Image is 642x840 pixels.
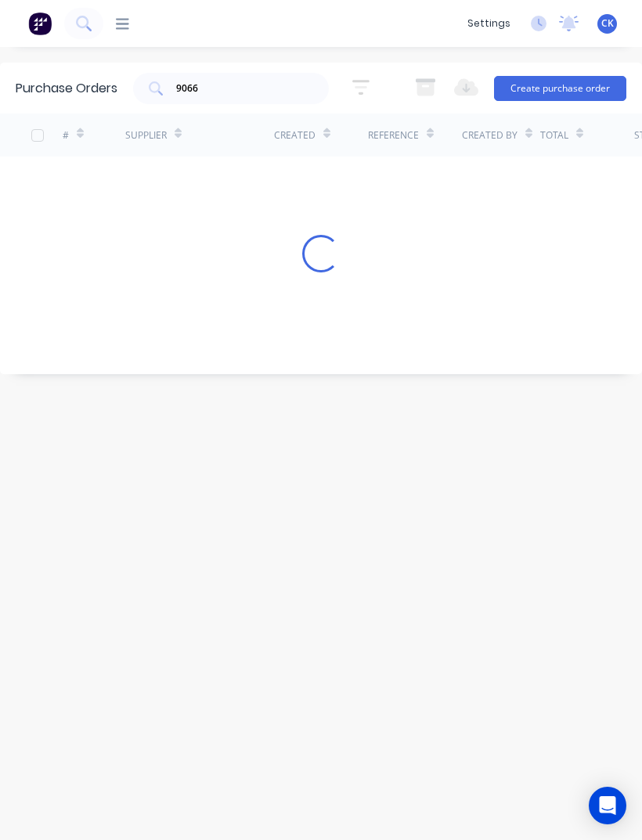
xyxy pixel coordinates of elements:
div: Purchase Orders [16,79,117,98]
span: CK [601,16,614,31]
button: Create purchase order [494,76,626,101]
input: Search purchase orders... [175,81,305,96]
img: Factory [28,12,52,35]
div: Created By [462,128,518,142]
div: Supplier [125,128,167,142]
div: Open Intercom Messenger [589,787,626,824]
div: Reference [368,128,419,142]
div: Created [274,128,316,142]
div: settings [460,12,518,35]
div: # [63,128,69,142]
div: Total [540,128,568,142]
